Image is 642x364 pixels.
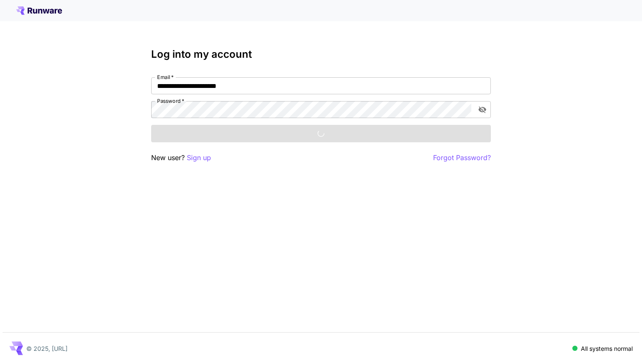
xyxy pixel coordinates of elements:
p: All systems normal [581,344,633,353]
p: © 2025, [URL] [26,344,68,353]
button: Forgot Password? [433,152,491,163]
button: Sign up [187,152,211,163]
button: toggle password visibility [475,102,490,117]
p: New user? [151,152,211,163]
h3: Log into my account [151,48,491,60]
label: Password [157,97,184,104]
label: Email [157,73,174,81]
